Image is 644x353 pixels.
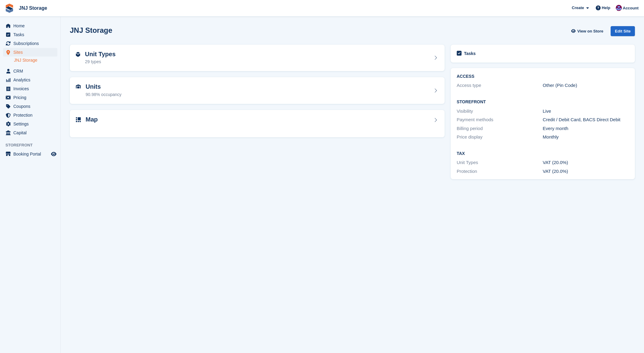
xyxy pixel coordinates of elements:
a: menu [3,93,57,102]
div: Monthly [543,134,629,141]
span: Pricing [13,93,50,102]
h2: Tasks [464,51,476,56]
img: map-icn-33ee37083ee616e46c38cad1a60f524a97daa1e2b2c8c0bc3eb3415660979fc1.svg [76,117,81,122]
a: View on Store [570,26,606,36]
span: Help [602,5,610,11]
div: Visibility [457,108,543,115]
h2: Units [86,83,121,90]
a: Units 90.98% occupancy [70,77,445,104]
span: Home [13,22,50,30]
a: menu [3,102,57,111]
img: unit-type-icn-2b2737a686de81e16bb02015468b77c625bbabd49415b5ef34ead5e3b44a266d.svg [76,52,80,57]
span: Storefront [5,142,60,148]
img: stora-icon-8386f47178a22dfd0bd8f6a31ec36ba5ce8667c1dd55bd0f319d3a0aa187defe.svg [5,4,14,13]
div: VAT (20.0%) [543,159,629,166]
a: menu [3,39,57,48]
div: Other (Pin Code) [543,82,629,89]
div: Every month [543,125,629,132]
a: menu [3,120,57,128]
div: Live [543,108,629,115]
span: CRM [13,67,50,75]
div: VAT (20.0%) [543,168,629,175]
span: Tasks [13,30,50,39]
div: Billing period [457,125,543,132]
div: 29 types [85,59,116,65]
a: Map [70,110,445,138]
a: Preview store [50,150,57,158]
div: 90.98% occupancy [86,91,121,98]
a: Edit Site [611,26,635,39]
span: Analytics [13,76,50,84]
span: Subscriptions [13,39,50,48]
span: Coupons [13,102,50,111]
span: Settings [13,120,50,128]
h2: Storefront [457,100,629,105]
h2: Unit Types [85,51,116,58]
span: Sites [13,48,50,57]
h2: JNJ Storage [70,26,112,34]
div: Access type [457,82,543,89]
span: Booking Portal [13,150,50,158]
a: menu [3,150,57,158]
a: menu [3,30,57,39]
a: Unit Types 29 types [70,45,445,71]
h2: Map [86,116,98,123]
div: Unit Types [457,159,543,166]
h2: Tax [457,151,629,156]
span: Protection [13,111,50,119]
div: Protection [457,168,543,175]
a: menu [3,48,57,57]
div: Price display [457,134,543,141]
h2: ACCESS [457,74,629,79]
img: Jonathan Scrase [616,5,622,11]
a: menu [3,22,57,30]
span: Capital [13,129,50,137]
div: Credit / Debit Card, BACS Direct Debit [543,116,629,123]
img: unit-icn-7be61d7bf1b0ce9d3e12c5938cc71ed9869f7b940bace4675aadf7bd6d80202e.svg [76,84,81,89]
span: Account [623,5,639,11]
a: JNJ Storage [14,57,57,63]
span: Create [572,5,584,11]
div: Payment methods [457,116,543,123]
a: menu [3,76,57,84]
div: Edit Site [611,26,635,36]
a: menu [3,111,57,119]
a: menu [3,129,57,137]
span: View on Store [577,28,603,34]
a: menu [3,84,57,93]
a: JNJ Storage [16,3,49,13]
span: Invoices [13,84,50,93]
a: menu [3,67,57,75]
